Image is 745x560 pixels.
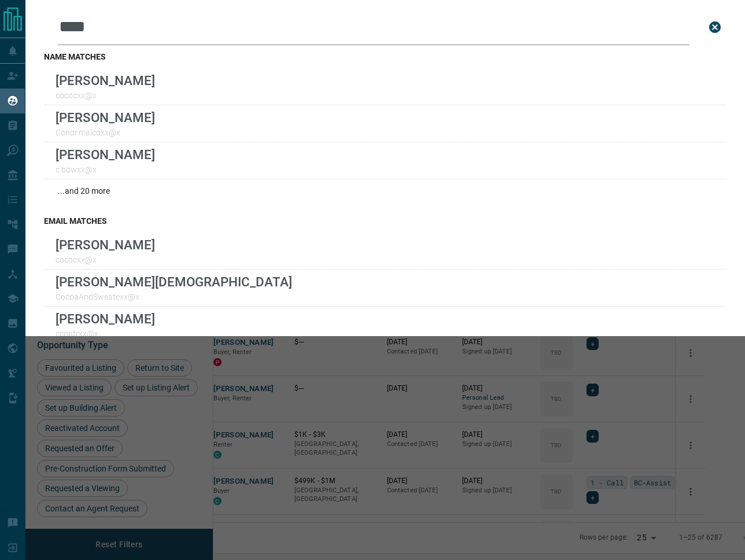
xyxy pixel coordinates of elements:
p: CocoaAndSweatexx@x [56,292,292,301]
h3: email matches [44,216,726,226]
p: cococxx@x [56,255,155,264]
p: Conor.malcoxx@x [56,128,155,137]
button: close search bar [703,16,726,39]
p: [PERSON_NAME] [56,110,155,125]
p: [PERSON_NAME] [56,73,155,88]
p: [PERSON_NAME][DEMOGRAPHIC_DATA] [56,274,292,289]
p: [PERSON_NAME] [56,147,155,162]
p: [PERSON_NAME] [56,311,155,326]
p: cococxx@x [56,91,155,100]
div: ...and 20 more [44,179,726,202]
p: ccontrxx@x [56,329,155,338]
p: c.bowxx@x [56,165,155,174]
p: [PERSON_NAME] [56,237,155,252]
h3: name matches [44,52,726,61]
